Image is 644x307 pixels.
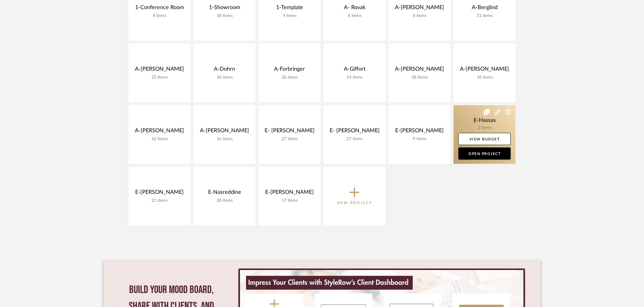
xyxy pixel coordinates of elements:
[328,137,381,142] div: 27 items
[198,13,251,19] div: 18 items
[263,4,316,13] div: 1-Template
[458,75,511,80] div: 18 items
[458,13,511,19] div: 31 items
[324,167,385,225] button: New Project
[198,127,251,137] div: A-[PERSON_NAME]
[328,13,381,19] div: 8 items
[133,189,186,198] div: E-[PERSON_NAME]
[198,189,251,198] div: E-Nasreddine
[198,66,251,75] div: A-Dohrn
[263,198,316,203] div: 17 items
[328,127,381,137] div: E- [PERSON_NAME]
[133,4,186,13] div: 1-Conference Room
[458,4,511,13] div: A-Berglind
[393,4,446,13] div: A-[PERSON_NAME]
[263,75,316,80] div: 26 items
[328,66,381,75] div: A-Giffort
[198,198,251,203] div: 28 items
[133,137,186,142] div: 62 items
[263,13,316,19] div: 4 items
[133,127,186,137] div: A-[PERSON_NAME]
[133,75,186,80] div: 25 items
[133,66,186,75] div: A-[PERSON_NAME]
[328,4,381,13] div: A- Rovak
[393,75,446,80] div: 38 items
[393,137,446,142] div: 9 items
[133,198,186,203] div: 21 items
[458,66,511,75] div: A-[PERSON_NAME]
[393,13,446,19] div: 8 items
[458,147,511,160] a: Open Project
[393,127,446,137] div: E-[PERSON_NAME]
[263,66,316,75] div: A-Forbringer
[328,75,381,80] div: 24 items
[198,75,251,80] div: 36 items
[263,189,316,198] div: E-[PERSON_NAME]
[458,133,511,145] a: View Budget
[133,13,186,19] div: 8 items
[198,137,251,142] div: 16 items
[263,127,316,137] div: E- [PERSON_NAME]
[198,4,251,13] div: 1-Showroom
[393,66,446,75] div: A-[PERSON_NAME]
[337,200,372,206] p: New Project
[263,137,316,142] div: 27 items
